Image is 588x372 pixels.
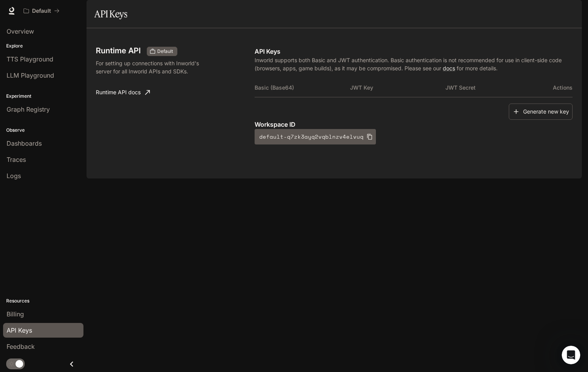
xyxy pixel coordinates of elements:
th: Basic (Base64) [255,78,350,97]
th: JWT Key [350,78,445,97]
p: API Keys [255,47,573,56]
a: Runtime API docs [93,85,153,100]
span: Default [154,48,176,55]
p: Default [32,8,51,14]
iframe: Intercom live chat [562,346,580,364]
th: Actions [541,78,573,97]
button: Generate new key [509,104,573,120]
h3: Runtime API [96,47,141,54]
p: Inworld supports both Basic and JWT authentication. Basic authentication is not recommended for u... [255,56,573,72]
a: docs [443,65,455,71]
h1: API Keys [94,6,127,22]
button: default-q7zk3ayq2vqblnzv4elvuq [255,129,376,144]
th: JWT Secret [445,78,541,97]
div: These keys will apply to your current workspace only [147,47,177,56]
button: All workspaces [20,3,63,19]
p: Workspace ID [255,120,573,129]
p: For setting up connections with Inworld's server for all Inworld APIs and SDKs. [96,59,210,75]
